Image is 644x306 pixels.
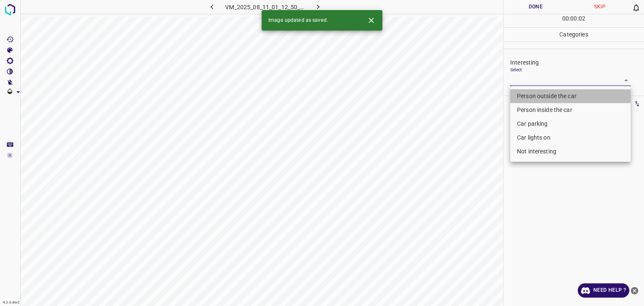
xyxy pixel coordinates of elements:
span: Image updated as saved. [268,17,328,24]
li: Car lights on [510,131,631,145]
li: Car parking [510,117,631,131]
li: Person outside the car [510,89,631,103]
li: Not interesting [510,145,631,158]
button: Close [364,13,379,28]
li: Person inside the car [510,103,631,117]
